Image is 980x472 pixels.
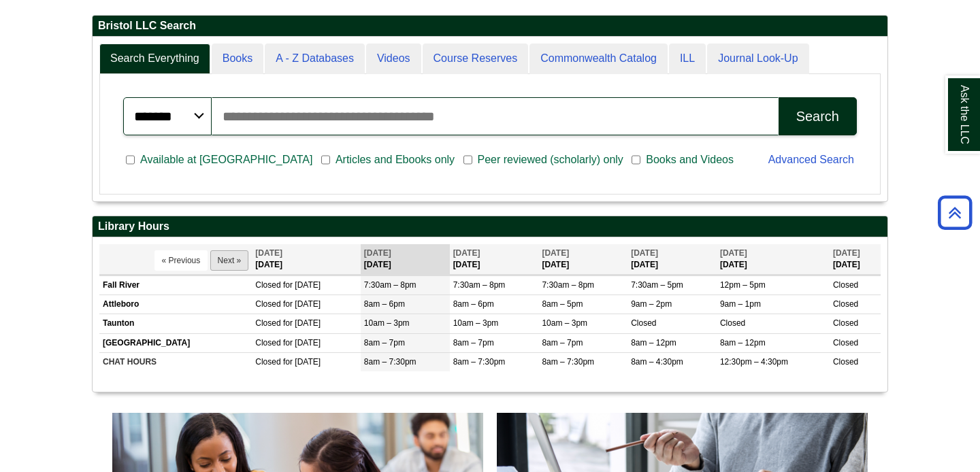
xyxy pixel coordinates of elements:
[768,154,854,165] a: Advanced Search
[99,314,252,333] td: Taunton
[631,280,683,290] span: 7:30am – 5pm
[154,250,208,271] button: « Previous
[361,244,450,275] th: [DATE]
[265,44,365,74] a: A - Z Databases
[255,357,280,367] span: Closed
[720,299,761,309] span: 9am – 1pm
[833,248,860,258] span: [DATE]
[707,44,808,74] a: Journal Look-Up
[933,203,977,222] a: Back to Top
[135,152,318,168] span: Available at [GEOGRAPHIC_DATA]
[542,299,583,309] span: 8am – 5pm
[321,154,330,166] input: Articles and Ebooks only
[252,244,361,275] th: [DATE]
[632,154,640,166] input: Books and Videos
[631,248,658,258] span: [DATE]
[720,318,745,328] span: Closed
[364,280,416,290] span: 7:30am – 8pm
[631,338,676,348] span: 8am – 12pm
[453,248,480,258] span: [DATE]
[542,280,594,290] span: 7:30am – 8pm
[720,338,766,348] span: 8am – 12pm
[720,248,747,258] span: [DATE]
[423,44,529,74] a: Course Reserves
[720,280,766,290] span: 12pm – 5pm
[529,44,668,74] a: Commonwealth Catalog
[99,276,252,295] td: Fall River
[833,280,858,290] span: Closed
[830,244,881,275] th: [DATE]
[631,318,656,328] span: Closed
[640,152,739,168] span: Books and Videos
[542,357,594,367] span: 8am – 7:30pm
[93,16,887,37] h2: Bristol LLC Search
[542,318,587,328] span: 10am – 3pm
[283,280,321,290] span: for [DATE]
[364,318,410,328] span: 10am – 3pm
[364,299,405,309] span: 8am – 6pm
[542,248,569,258] span: [DATE]
[99,44,210,74] a: Search Everything
[210,250,249,271] button: Next »
[364,357,416,367] span: 8am – 7:30pm
[283,318,321,328] span: for [DATE]
[255,318,280,328] span: Closed
[453,280,506,290] span: 7:30am – 8pm
[126,154,135,166] input: Available at [GEOGRAPHIC_DATA]
[255,338,280,348] span: Closed
[833,318,858,328] span: Closed
[330,152,460,168] span: Articles and Ebooks only
[212,44,263,74] a: Books
[631,357,683,367] span: 8am – 4:30pm
[283,338,321,348] span: for [DATE]
[669,44,706,74] a: ILL
[450,244,539,275] th: [DATE]
[283,299,321,309] span: for [DATE]
[779,97,857,135] button: Search
[463,154,472,166] input: Peer reviewed (scholarly) only
[472,152,629,168] span: Peer reviewed (scholarly) only
[453,338,494,348] span: 8am – 7pm
[453,318,499,328] span: 10am – 3pm
[538,244,627,275] th: [DATE]
[283,357,321,367] span: for [DATE]
[255,280,280,290] span: Closed
[796,109,839,124] div: Search
[833,299,858,309] span: Closed
[364,248,391,258] span: [DATE]
[366,44,421,74] a: Videos
[631,299,672,309] span: 9am – 2pm
[453,357,506,367] span: 8am – 7:30pm
[255,299,280,309] span: Closed
[720,357,788,367] span: 12:30pm – 4:30pm
[453,299,494,309] span: 8am – 6pm
[99,295,252,314] td: Attleboro
[717,244,830,275] th: [DATE]
[542,338,583,348] span: 8am – 7pm
[627,244,717,275] th: [DATE]
[364,338,405,348] span: 8am – 7pm
[833,357,858,367] span: Closed
[99,352,252,371] td: CHAT HOURS
[93,216,887,237] h2: Library Hours
[255,248,282,258] span: [DATE]
[833,338,858,348] span: Closed
[99,333,252,352] td: [GEOGRAPHIC_DATA]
